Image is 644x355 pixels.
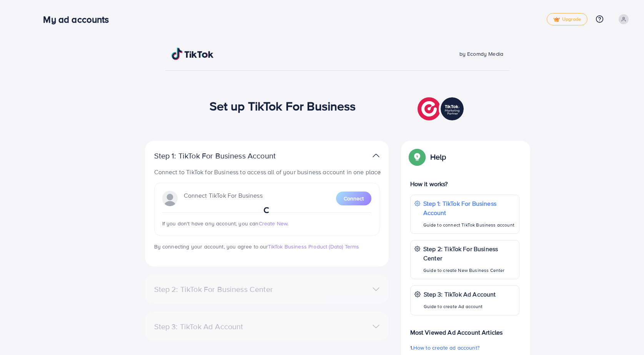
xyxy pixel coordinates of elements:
[43,14,115,25] h3: My ad accounts
[410,179,519,188] p: How it works?
[410,150,424,164] img: Popup guide
[423,199,515,217] p: Step 1: TikTok For Business Account
[553,17,581,22] span: Upgrade
[418,95,466,122] img: TikTok partner
[553,17,560,22] img: tick
[430,152,446,162] p: Help
[423,244,515,263] p: Step 2: TikTok For Business Center
[373,150,379,161] img: TikTok partner
[210,98,356,113] h1: Set up TikTok For Business
[424,290,496,299] p: Step 3: TikTok Ad Account
[423,220,515,230] p: Guide to connect TikTok Business account
[410,322,519,337] p: Most Viewed Ad Account Articles
[547,13,587,25] a: tickUpgrade
[459,50,503,58] span: by Ecomdy Media
[171,48,214,60] img: TikTok
[423,266,515,275] p: Guide to create New Business Center
[154,151,300,160] p: Step 1: TikTok For Business Account
[424,302,496,311] p: Guide to create Ad account
[410,343,519,352] p: 1.
[413,344,479,352] span: How to create ad account?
